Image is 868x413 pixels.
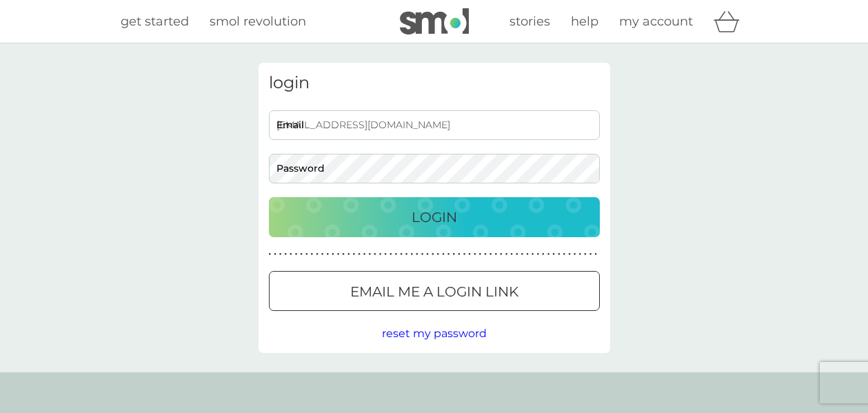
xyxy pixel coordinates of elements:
[374,251,376,258] p: ●
[295,251,298,258] p: ●
[269,251,272,258] p: ●
[342,251,345,258] p: ●
[536,251,539,258] p: ●
[269,197,600,237] button: Login
[353,251,356,258] p: ●
[578,251,581,258] p: ●
[384,251,387,258] p: ●
[552,251,555,258] p: ●
[619,12,693,32] a: my account
[484,251,487,258] p: ●
[509,12,550,32] a: stories
[395,251,398,258] p: ●
[510,251,513,258] p: ●
[400,251,403,258] p: ●
[521,251,524,258] p: ●
[463,251,466,258] p: ●
[274,251,276,258] p: ●
[279,251,282,258] p: ●
[269,271,600,311] button: Email me a login link
[532,251,534,258] p: ●
[300,251,303,258] p: ●
[284,251,287,258] p: ●
[410,251,413,258] p: ●
[442,251,445,258] p: ●
[305,251,308,258] p: ●
[509,14,550,29] span: stories
[571,14,598,29] span: help
[468,251,471,258] p: ●
[494,251,497,258] p: ●
[337,251,340,258] p: ●
[558,251,561,258] p: ●
[347,251,350,258] p: ●
[368,251,371,258] p: ●
[358,251,361,258] p: ●
[210,12,306,32] a: smol revolution
[426,251,429,258] p: ●
[714,8,748,35] div: basket
[594,251,597,258] p: ●
[269,73,600,93] h3: login
[390,251,392,258] p: ●
[121,14,189,29] span: get started
[516,251,518,258] p: ●
[447,251,450,258] p: ●
[382,325,487,343] button: reset my password
[121,12,189,32] a: get started
[547,251,550,258] p: ●
[363,251,366,258] p: ●
[311,251,314,258] p: ●
[574,251,576,258] p: ●
[500,251,503,258] p: ●
[421,251,424,258] p: ●
[505,251,508,258] p: ●
[432,251,434,258] p: ●
[210,14,306,29] span: smol revolution
[400,8,469,34] img: smol
[568,251,571,258] p: ●
[474,251,476,258] p: ●
[405,251,408,258] p: ●
[316,251,319,258] p: ●
[479,251,482,258] p: ●
[326,251,329,258] p: ●
[379,251,382,258] p: ●
[584,251,587,258] p: ●
[619,14,693,29] span: my account
[332,251,334,258] p: ●
[382,327,487,340] span: reset my password
[542,251,545,258] p: ●
[458,251,461,258] p: ●
[290,251,292,258] p: ●
[452,251,455,258] p: ●
[489,251,492,258] p: ●
[571,12,598,32] a: help
[589,251,592,258] p: ●
[563,251,566,258] p: ●
[412,206,457,228] p: Login
[350,281,518,303] p: Email me a login link
[416,251,418,258] p: ●
[526,251,529,258] p: ●
[437,251,440,258] p: ●
[321,251,324,258] p: ●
